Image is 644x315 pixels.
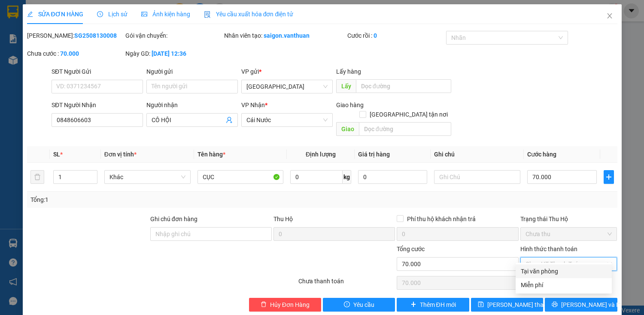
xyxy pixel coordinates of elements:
span: printer [552,301,558,308]
span: [PERSON_NAME] thay đổi [487,300,556,309]
div: Nhân viên tạo: [224,31,346,40]
b: saigon.vanthuan [264,32,310,39]
th: Ghi chú [431,146,524,163]
span: Định lượng [306,151,336,158]
b: SG2508130008 [74,32,117,39]
span: Phí thu hộ khách nhận trả [404,214,479,224]
label: Hình thức thanh toán [520,246,577,252]
div: Gói vận chuyển: [125,31,222,40]
span: Thêm ĐH mới [420,300,456,309]
div: Tại văn phòng [521,267,607,276]
div: SĐT Người Nhận [52,100,143,110]
span: Hủy Đơn Hàng [270,300,310,309]
span: plus [604,174,614,180]
input: Ghi chú đơn hàng [150,227,272,241]
div: Cước rồi : [347,31,444,40]
span: picture [141,11,147,17]
div: 0942050522 [101,28,171,40]
span: close [606,12,613,19]
span: kg [343,170,351,184]
span: Lấy hàng [336,68,361,75]
span: Giá trị hàng [358,151,390,158]
div: Người nhận [146,100,238,110]
span: clock-circle [97,11,103,17]
span: CC : [100,47,112,56]
button: exclamation-circleYêu cầu [323,298,395,312]
input: Ghi Chú [434,170,520,184]
span: Chưa thu [526,228,612,240]
div: Miễn phí [521,280,607,290]
span: edit [27,11,33,17]
span: Lấy [336,79,356,93]
span: Chọn HT Thanh Toán [526,258,612,270]
span: Khác [109,171,185,183]
div: 50.000 [100,45,172,57]
input: VD: Bàn, Ghế [197,170,284,184]
div: Trạng thái Thu Hộ [520,214,617,224]
span: SỬA ĐƠN HÀNG [27,11,83,18]
div: Tên hàng: CỤC ( : 1 ) [7,62,171,73]
button: save[PERSON_NAME] thay đổi [471,298,543,312]
div: Người gửi [146,67,238,76]
span: Thu Hộ [273,216,293,222]
span: Cái Nước [246,114,328,126]
div: Năm Căn [101,7,171,18]
div: Ngày GD: [125,49,222,58]
div: Chưa thanh toán [298,276,396,291]
span: Sài Gòn [246,80,328,93]
div: SĐT Người Gửi [52,67,143,76]
span: Tổng cước [397,246,425,252]
div: [PERSON_NAME]: [27,31,124,40]
span: user-add [226,117,233,123]
div: [PERSON_NAME] [101,18,171,28]
span: Cước hàng [527,151,556,158]
span: [PERSON_NAME] và In [561,300,621,309]
button: plus [604,170,614,184]
span: Giao hàng [336,102,364,108]
div: [GEOGRAPHIC_DATA] [7,7,95,27]
span: Yêu cầu xuất hóa đơn điện tử [204,11,294,18]
span: Đơn vị tính [104,151,137,158]
label: Ghi chú đơn hàng [150,216,197,222]
span: exclamation-circle [344,301,350,308]
button: delete [30,170,44,184]
span: plus [410,301,416,308]
button: deleteHủy Đơn Hàng [249,298,321,312]
input: Dọc đường [359,122,451,136]
span: Lịch sử [97,11,128,18]
div: Chưa cước : [27,49,124,58]
div: VP gửi [241,67,333,76]
div: Tổng: 1 [30,195,249,204]
span: Nhận: [101,8,122,17]
span: Ảnh kiện hàng [141,11,190,18]
span: delete [261,301,267,308]
img: icon [204,11,211,18]
span: SL [53,151,60,158]
span: VP Nhận [241,102,265,108]
span: save [478,301,484,308]
span: Tên hàng [197,151,225,158]
input: Dọc đường [356,79,451,93]
span: Gửi: [7,7,21,16]
button: plusThêm ĐH mới [397,298,469,312]
b: 0 [374,32,377,39]
button: Close [598,4,622,28]
span: [GEOGRAPHIC_DATA] tận nơi [366,110,451,119]
b: [DATE] 12:36 [152,50,186,57]
b: 70.000 [60,50,79,57]
span: SL [77,61,88,73]
span: Giao [336,122,359,136]
span: Yêu cầu [353,300,374,309]
button: printer[PERSON_NAME] và In [545,298,617,312]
